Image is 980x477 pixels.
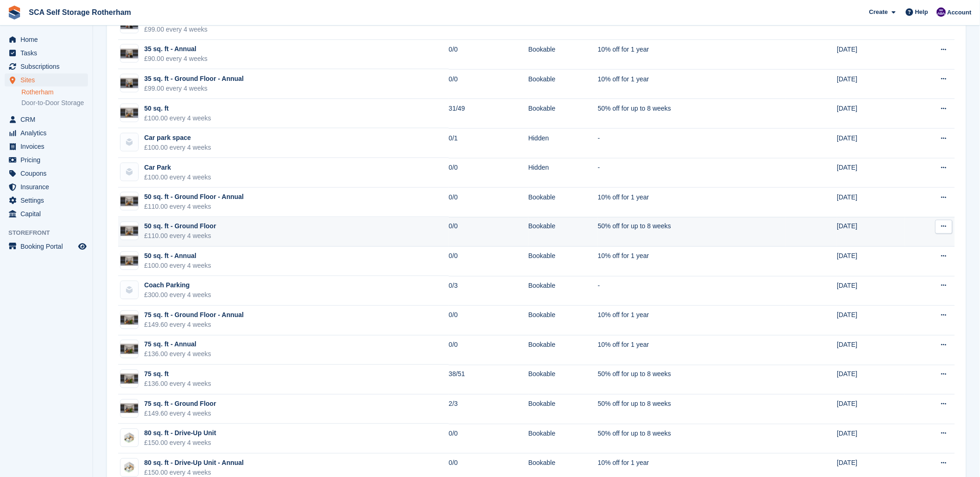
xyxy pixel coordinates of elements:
[144,104,211,113] div: 50 sq. ft
[20,240,76,253] span: Booking Portal
[528,69,598,99] td: Bookable
[528,336,598,365] td: Bookable
[5,153,88,166] a: menu
[20,33,76,46] span: Home
[20,180,76,193] span: Insurance
[120,344,138,354] img: 75%20SQ.FT.jpg
[837,276,905,306] td: [DATE]
[120,432,138,444] img: SCA-80sqft.jpg
[20,207,76,220] span: Capital
[528,276,598,306] td: Bookable
[837,69,905,99] td: [DATE]
[598,306,785,336] td: 10% off for 1 year
[20,60,76,73] span: Subscriptions
[120,78,138,88] img: 35%20SQ.FT.jpg
[598,217,785,247] td: 50% off for up to 8 weeks
[598,188,785,218] td: 10% off for 1 year
[598,158,785,188] td: -
[20,167,76,180] span: Coupons
[144,163,211,172] div: Car Park
[5,60,88,73] a: menu
[25,5,135,20] a: SCA Self Storage Rotherham
[144,438,216,448] div: £150.00 every 4 weeks
[449,424,528,454] td: 0/0
[598,99,785,129] td: 50% off for up to 8 weeks
[120,49,138,59] img: 35%20SQ.FT.jpg
[598,336,785,365] td: 10% off for 1 year
[5,167,88,180] a: menu
[5,140,88,153] a: menu
[77,241,88,252] a: Preview store
[5,46,88,60] a: menu
[144,232,216,241] div: £110.00 every 4 weeks
[837,247,905,277] td: [DATE]
[837,217,905,247] td: [DATE]
[21,88,88,97] a: Rotherham
[837,306,905,336] td: [DATE]
[528,99,598,129] td: Bookable
[144,133,211,143] div: Car park space
[528,247,598,277] td: Bookable
[144,291,211,300] div: £300.00 every 4 weeks
[5,73,88,86] a: menu
[869,7,888,17] span: Create
[144,379,211,389] div: £136.00 every 4 weeks
[144,172,211,182] div: £100.00 every 4 weeks
[120,315,138,325] img: 75%20SQ.FT.jpg
[449,306,528,336] td: 0/0
[598,40,785,70] td: 10% off for 1 year
[528,188,598,218] td: Bookable
[144,44,207,54] div: 35 sq. ft - Annual
[5,240,88,253] a: menu
[120,374,138,384] img: 75%20SQ.FT.jpg
[5,194,88,207] a: menu
[837,424,905,454] td: [DATE]
[20,194,76,207] span: Settings
[947,8,972,17] span: Account
[915,7,928,17] span: Help
[7,6,21,20] img: stora-icon-8386f47178a22dfd0bd8f6a31ec36ba5ce8667c1dd55bd0f319d3a0aa187defe.svg
[837,158,905,188] td: [DATE]
[120,133,138,151] img: blank-unit-type-icon-ffbac7b88ba66c5e286b0e438baccc4b9c83835d4c34f86887a83fc20ec27e7b.svg
[528,40,598,70] td: Bookable
[5,180,88,193] a: menu
[598,128,785,158] td: -
[120,196,138,206] img: 50%20SQ.FT.jpg
[144,84,244,93] div: £99.00 every 4 weeks
[5,207,88,220] a: menu
[120,163,138,181] img: blank-unit-type-icon-ffbac7b88ba66c5e286b0e438baccc4b9c83835d4c34f86887a83fc20ec27e7b.svg
[144,370,211,379] div: 75 sq. ft
[837,40,905,70] td: [DATE]
[598,69,785,99] td: 10% off for 1 year
[144,458,244,468] div: 80 sq. ft - Drive-Up Unit - Annual
[144,202,244,212] div: £110.00 every 4 weeks
[449,128,528,158] td: 0/1
[8,228,93,238] span: Storefront
[20,46,76,60] span: Tasks
[837,99,905,129] td: [DATE]
[937,7,946,17] img: Kelly Neesham
[449,40,528,70] td: 0/0
[120,226,138,236] img: 50%20SQ.FT.jpg
[144,25,216,34] div: £99.00 every 4 weeks
[144,311,244,320] div: 75 sq. ft - Ground Floor - Annual
[144,350,211,359] div: £136.00 every 4 weeks
[528,306,598,336] td: Bookable
[144,54,207,64] div: £90.00 every 4 weeks
[449,99,528,129] td: 31/49
[120,256,138,266] img: 50%20SQ.FT.jpg
[449,276,528,306] td: 0/3
[21,99,88,107] a: Door-to-Door Storage
[837,188,905,218] td: [DATE]
[120,281,138,299] img: blank-unit-type-icon-ffbac7b88ba66c5e286b0e438baccc4b9c83835d4c34f86887a83fc20ec27e7b.svg
[837,395,905,424] td: [DATE]
[598,276,785,306] td: -
[120,108,138,118] img: 50%20SQ.FT.jpg
[144,192,244,202] div: 50 sq. ft - Ground Floor - Annual
[598,365,785,395] td: 50% off for up to 8 weeks
[449,247,528,277] td: 0/0
[120,404,138,414] img: 75%20SQ.FT.jpg
[20,153,76,166] span: Pricing
[449,395,528,424] td: 2/3
[144,429,216,438] div: 80 sq. ft - Drive-Up Unit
